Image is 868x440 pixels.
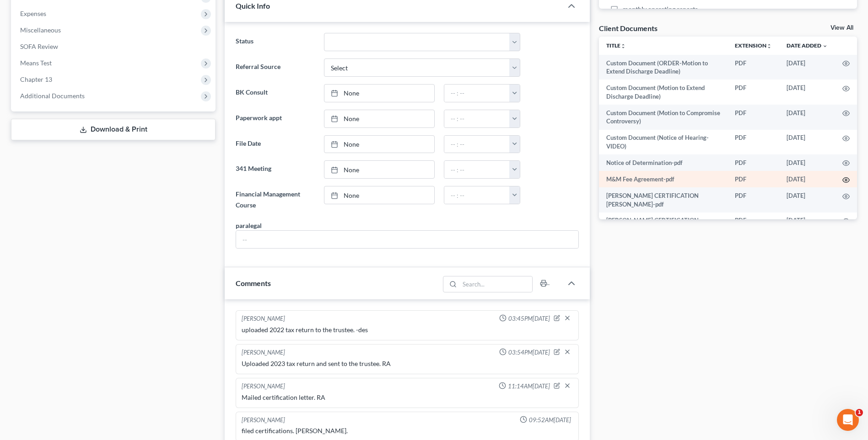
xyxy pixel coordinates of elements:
td: [PERSON_NAME] CERTIFICATION [PERSON_NAME]-pdf [599,212,728,238]
td: M&M Fee Agreement-pdf [599,171,728,187]
a: View All [830,25,853,31]
a: SOFA Review [13,38,216,55]
input: -- : -- [444,85,510,102]
td: [DATE] [779,80,835,105]
a: None [324,186,434,204]
label: Status [231,33,319,51]
span: Quick Info [236,1,270,10]
a: Extensionunfold_more [735,42,772,49]
td: PDF [728,55,779,80]
a: None [324,85,434,102]
a: None [324,136,434,153]
td: PDF [728,212,779,238]
span: 1 [856,409,863,416]
td: PDF [728,80,779,105]
i: unfold_more [766,43,772,49]
label: 341 Meeting [231,160,319,179]
td: [DATE] [779,171,835,187]
label: Financial Management Course [231,186,319,213]
div: [PERSON_NAME] [242,348,285,357]
td: PDF [728,187,779,212]
td: [DATE] [779,55,835,80]
div: Client Documents [599,23,658,33]
td: PDF [728,105,779,130]
td: Custom Document (Notice of Hearing-VIDEO) [599,130,728,155]
input: -- [236,231,578,248]
td: [DATE] [779,187,835,212]
div: filed certifications. [PERSON_NAME]. [242,426,573,435]
td: Custom Document (Motion to Compromise Controversy) [599,105,728,130]
td: PDF [728,154,779,171]
div: [PERSON_NAME] [242,416,285,424]
div: [PERSON_NAME] [242,382,285,391]
label: File Date [231,135,319,154]
a: Titleunfold_more [606,42,626,49]
span: Chapter 13 [20,75,52,83]
span: Additional Documents [20,92,85,100]
a: Download & Print [11,119,216,140]
div: paralegal [236,221,262,230]
span: monthly operating reports [623,5,698,14]
span: Expenses [20,10,46,17]
td: [DATE] [779,130,835,155]
span: Miscellaneous [20,26,61,34]
span: 09:52AM[DATE] [529,416,571,424]
label: BK Consult [231,84,319,102]
label: Paperwork appt [231,110,319,128]
input: -- : -- [444,161,510,178]
span: SOFA Review [20,42,58,50]
span: Comments [236,279,271,287]
span: 03:54PM[DATE] [508,348,550,357]
span: 11:14AM[DATE] [508,382,550,391]
label: Referral Source [231,58,319,77]
i: unfold_more [620,43,626,49]
iframe: Intercom live chat [837,409,859,431]
td: Custom Document (Motion to Extend Discharge Deadline) [599,80,728,105]
td: Custom Document (ORDER-Motion to Extend Discharge Deadline) [599,55,728,80]
a: None [324,110,434,127]
td: PDF [728,130,779,155]
td: [PERSON_NAME] CERTIFICATION [PERSON_NAME]-pdf [599,187,728,212]
i: expand_more [822,43,828,49]
span: Means Test [20,59,52,67]
td: [DATE] [779,212,835,238]
div: Uploaded 2023 tax return and sent to the trustee. RA [242,359,573,368]
td: [DATE] [779,105,835,130]
a: None [324,161,434,178]
input: -- : -- [444,136,510,153]
td: PDF [728,171,779,187]
a: Date Added expand_more [787,42,828,49]
div: uploaded 2022 tax return to the trustee. -des [242,325,573,334]
span: 03:45PM[DATE] [508,314,550,323]
input: Search... [459,276,532,292]
input: -- : -- [444,110,510,127]
div: [PERSON_NAME] [242,314,285,323]
div: Mailed certification letter. RA [242,393,573,402]
td: [DATE] [779,154,835,171]
td: Notice of Determination-pdf [599,154,728,171]
input: -- : -- [444,186,510,204]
